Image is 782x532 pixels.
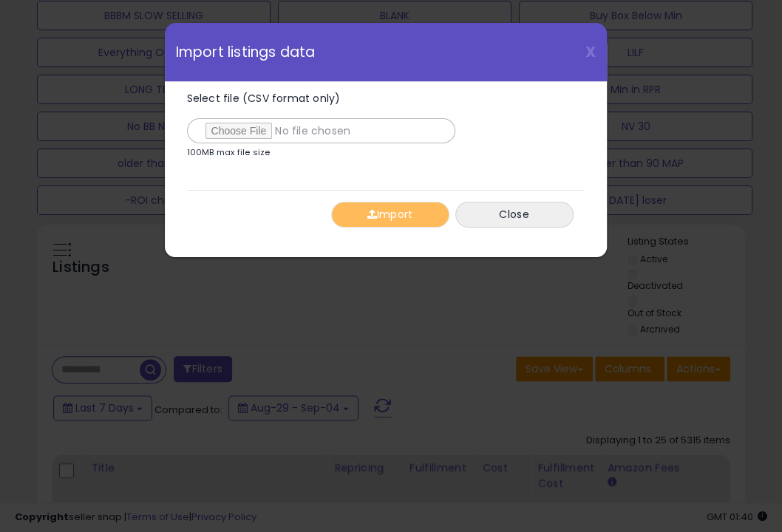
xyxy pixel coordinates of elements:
[187,91,341,106] span: Select file (CSV format only)
[331,202,449,228] button: Import
[187,149,271,157] p: 100MB max file size
[176,45,316,59] span: Import listings data
[585,41,596,62] span: X
[455,202,574,228] button: Close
